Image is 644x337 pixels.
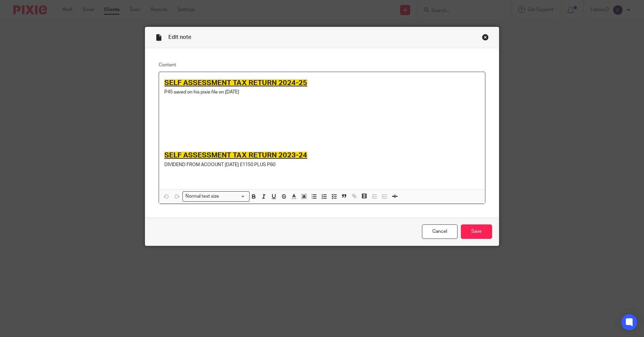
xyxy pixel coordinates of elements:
label: Content [159,62,485,68]
span: SELF ASSESSMENT TAX RETURN 2024-25 [164,79,307,86]
div: Search for option [182,191,250,202]
span: Normal text size [184,193,221,200]
a: Cancel [422,224,458,239]
span: Edit note [168,35,191,40]
p: DIVIDEND FROM ACOOUNT [DATE] £1150 PLUS P60 [164,161,480,168]
input: Save [461,224,492,239]
div: Close this dialog window [482,34,489,41]
span: SELF ASSESSMENT TAX RETURN 2023-24 [164,152,307,159]
input: Search for option [221,193,246,200]
p: P45 saved on his pixie file on [DATE] [164,89,480,95]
